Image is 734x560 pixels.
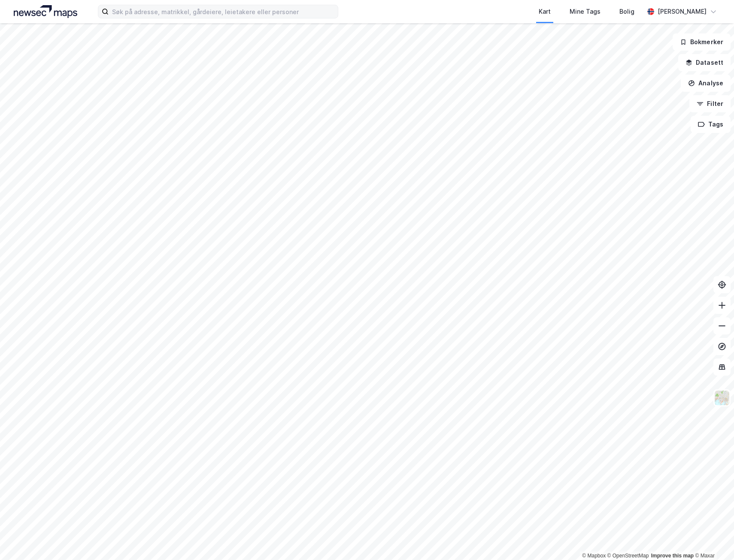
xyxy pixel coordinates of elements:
button: Filter [689,95,731,112]
button: Bokmerker [673,33,731,51]
button: Analyse [681,75,731,92]
input: Søk på adresse, matrikkel, gårdeiere, leietakere eller personer [109,5,338,18]
button: Datasett [678,54,731,71]
a: Improve this map [651,553,694,559]
a: OpenStreetMap [607,553,649,559]
div: Mine Tags [570,6,601,17]
img: Z [714,390,730,406]
a: Mapbox [582,553,606,559]
button: Tags [691,116,731,133]
img: logo.a4113a55bc3d86da70a041830d287a7e.svg [14,5,77,18]
div: Kart [539,6,551,17]
div: [PERSON_NAME] [658,6,707,17]
div: Bolig [619,6,634,17]
iframe: Chat Widget [691,519,734,560]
